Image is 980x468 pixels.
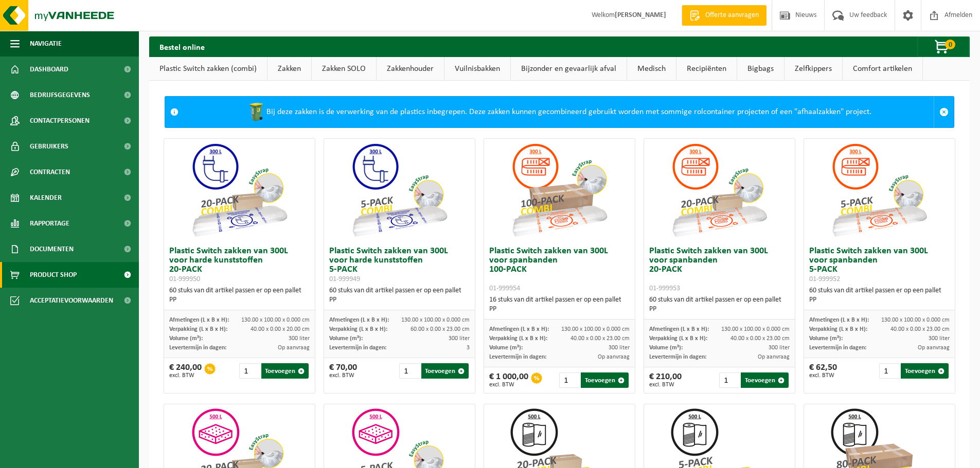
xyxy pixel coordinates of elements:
h3: Plastic Switch zakken van 300L voor spanbanden 20-PACK [649,247,790,293]
span: Levertermijn in dagen: [809,345,866,351]
div: 60 stuks van dit artikel passen er op een pallet [329,286,470,305]
span: Afmetingen (L x B x H): [649,326,709,332]
span: Afmetingen (L x B x H): [169,317,229,323]
span: Volume (m³): [489,345,523,351]
input: 1 [719,372,740,388]
div: PP [489,305,630,314]
h3: Plastic Switch zakken van 300L voor spanbanden 100-PACK [489,247,630,293]
span: Verpakking (L x B x H): [169,326,227,332]
span: 0 [945,40,955,49]
img: 01-999949 [348,139,451,241]
span: Levertermijn in dagen: [489,354,546,360]
span: 300 liter [289,335,310,342]
span: Navigatie [30,31,62,57]
span: Verpakking (L x B x H): [649,335,707,342]
span: 40.00 x 0.00 x 23.00 cm [890,326,950,332]
span: 3 [467,345,470,351]
span: Volume (m³): [169,335,203,342]
span: Levertermijn in dagen: [329,345,386,351]
span: Op aanvraag [278,345,310,351]
span: Dashboard [30,57,68,82]
span: Verpakking (L x B x H): [329,326,387,332]
a: Offerte aanvragen [682,5,767,26]
button: 0 [917,36,969,57]
span: excl. BTW [489,382,528,388]
h3: Plastic Switch zakken van 300L voor harde kunststoffen 5-PACK [329,247,470,284]
span: 300 liter [609,345,630,351]
img: 01-999952 [828,139,931,241]
img: 01-999953 [668,139,771,241]
div: Bij deze zakken is de verwerking van de plastics inbegrepen. Deze zakken kunnen gecombineerd gebr... [184,97,934,127]
img: WB-0240-HPE-GN-50.png [246,102,266,122]
a: Zakken [268,57,311,81]
a: Zelfkippers [785,57,842,81]
div: € 70,00 [329,363,357,379]
div: 60 stuks van dit artikel passen er op een pallet [649,295,790,314]
span: 01-999954 [489,285,520,292]
span: Contactpersonen [30,108,90,134]
span: Bedrijfsgegevens [30,82,90,108]
a: Sluit melding [934,97,954,127]
a: Comfort artikelen [843,57,922,81]
span: Op aanvraag [598,354,630,360]
span: Op aanvraag [758,354,790,360]
img: 01-999950 [188,139,291,241]
span: excl. BTW [169,372,202,379]
input: 1 [559,372,580,388]
a: Vuilnisbakken [444,57,510,81]
span: 300 liter [449,335,470,342]
span: 300 liter [769,345,790,351]
input: 1 [239,363,260,379]
span: 130.00 x 100.00 x 0.000 cm [561,326,630,332]
div: PP [809,295,950,305]
span: 40.00 x 0.00 x 20.00 cm [251,326,310,332]
h3: Plastic Switch zakken van 300L voor harde kunststoffen 20-PACK [169,247,310,284]
span: Verpakking (L x B x H): [489,335,547,342]
span: Volume (m³): [329,335,363,342]
a: Plastic Switch zakken (combi) [149,57,267,81]
span: 01-999950 [169,275,200,283]
span: Afmetingen (L x B x H): [329,317,389,323]
input: 1 [399,363,420,379]
span: excl. BTW [809,372,837,379]
button: Toevoegen [581,372,629,388]
span: Volume (m³): [809,335,843,342]
span: Acceptatievoorwaarden [30,288,113,313]
span: Levertermijn in dagen: [649,354,706,360]
a: Bigbags [737,57,784,81]
a: Zakkenhouder [377,57,444,81]
span: Product Shop [30,262,77,288]
a: Recipiënten [676,57,737,81]
span: Op aanvraag [918,345,950,351]
span: 40.00 x 0.00 x 23.00 cm [730,335,790,342]
span: 60.00 x 0.00 x 23.00 cm [411,326,470,332]
div: PP [649,305,790,314]
button: Toevoegen [421,363,469,379]
button: Toevoegen [261,363,309,379]
span: 130.00 x 100.00 x 0.000 cm [401,317,470,323]
span: excl. BTW [649,382,682,388]
span: 01-999952 [809,275,840,283]
h3: Plastic Switch zakken van 300L voor spanbanden 5-PACK [809,247,950,284]
a: Zakken SOLO [312,57,376,81]
span: 130.00 x 100.00 x 0.000 cm [241,317,310,323]
div: 16 stuks van dit artikel passen er op een pallet [489,295,630,314]
span: Offerte aanvragen [703,10,761,21]
input: 1 [879,363,900,379]
span: Levertermijn in dagen: [169,345,226,351]
span: 40.00 x 0.00 x 23.00 cm [571,335,630,342]
h2: Bestel online [149,36,215,57]
span: Volume (m³): [649,345,683,351]
strong: [PERSON_NAME] [615,11,666,19]
span: Documenten [30,236,74,262]
span: Gebruikers [30,134,68,159]
a: Bijzonder en gevaarlijk afval [511,57,627,81]
button: Toevoegen [741,372,789,388]
span: Rapportage [30,211,69,236]
img: 01-999954 [508,139,611,241]
span: Afmetingen (L x B x H): [809,317,869,323]
span: 01-999953 [649,285,680,292]
div: € 62,50 [809,363,837,379]
span: 300 liter [929,335,950,342]
button: Toevoegen [901,363,949,379]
